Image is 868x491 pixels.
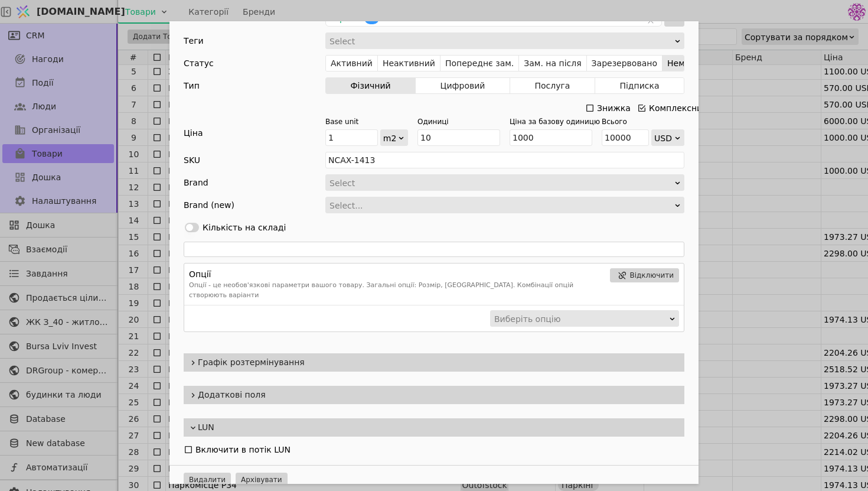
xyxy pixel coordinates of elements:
span: Додаткові поля [198,389,680,401]
button: Архівувати [236,473,288,487]
div: Base unit [325,116,401,127]
div: Включити в потік LUN [195,441,291,458]
h3: Опції [189,268,605,281]
button: Неактивний [378,55,440,71]
div: Комплексний [649,100,707,116]
button: Зам. на після [519,55,586,71]
div: Статус [184,55,214,71]
button: Підписка [595,77,684,94]
div: Тип [184,77,200,94]
button: Відключити [610,268,679,282]
div: Виберіть опцію [494,311,667,327]
div: Brand [184,174,208,191]
button: Активний [326,55,378,71]
div: Одиниці [417,116,493,127]
div: Кількість на складі [203,222,286,234]
button: Фізичний [326,77,416,94]
div: Select [329,175,673,191]
button: Зарезервовано [587,55,663,71]
p: Опції - це необов'язкові параметри вашого товару. Загальні опції: Розмір, [GEOGRAPHIC_DATA]. Комб... [189,281,605,300]
span: LUN [198,421,680,434]
div: Brand (new) [184,197,234,213]
div: Знижка [597,100,631,116]
div: Ціна [184,127,325,146]
div: Теги [184,32,204,49]
div: SKU [184,152,200,168]
button: Послуга [510,77,595,94]
button: Цифровий [416,77,510,94]
div: Ціна за базову одиницю [510,116,585,127]
button: Видалити [184,473,231,487]
div: Всього [602,116,677,127]
span: Графік розтермінування [198,356,680,369]
div: Select... [329,197,673,214]
div: Add Opportunity [169,21,699,484]
div: USD [654,130,674,147]
button: Немає [663,55,699,71]
button: Попереднє зам. [440,55,519,71]
div: m2 [383,130,397,147]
